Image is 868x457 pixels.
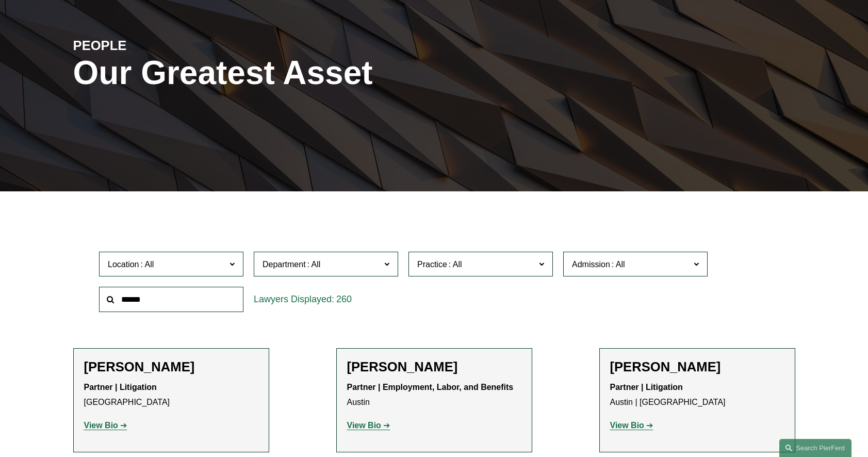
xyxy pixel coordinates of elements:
h1: Our Greatest Asset [73,54,554,92]
strong: View Bio [84,421,118,430]
span: 260 [336,294,352,304]
h2: [PERSON_NAME] [347,359,521,375]
h2: [PERSON_NAME] [610,359,784,375]
h4: PEOPLE [73,37,254,54]
strong: View Bio [610,421,644,430]
strong: Partner | Employment, Labor, and Benefits [347,383,514,391]
a: View Bio [347,421,390,430]
strong: Partner | Litigation [610,383,683,391]
strong: Partner | Litigation [84,383,157,391]
a: View Bio [610,421,653,430]
a: Search this site [779,439,851,457]
strong: View Bio [347,421,381,430]
h2: [PERSON_NAME] [84,359,258,375]
p: Austin [347,380,521,410]
span: Department [263,260,306,269]
p: Austin | [GEOGRAPHIC_DATA] [610,380,784,410]
span: Practice [417,260,447,269]
a: View Bio [84,421,127,430]
span: Location [108,260,139,269]
span: Admission [572,260,610,269]
p: [GEOGRAPHIC_DATA] [84,380,258,410]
